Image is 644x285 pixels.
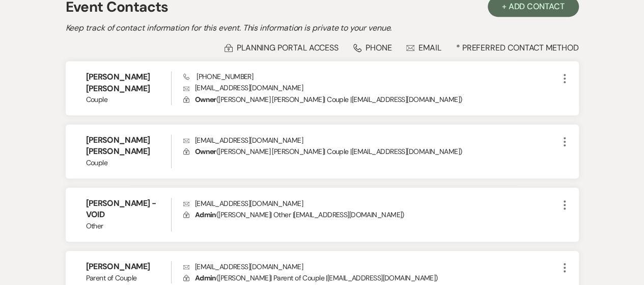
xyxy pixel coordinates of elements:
span: [PHONE_NUMBER] [183,72,253,81]
span: Couple [86,94,171,105]
span: Owner [195,95,216,104]
div: Email [406,42,441,53]
span: Admin [195,210,216,219]
div: Phone [353,42,392,53]
p: [EMAIL_ADDRESS][DOMAIN_NAME] [183,261,558,272]
h6: [PERSON_NAME] - VOID [86,198,171,221]
span: Parent of Couple [86,273,171,283]
h6: [PERSON_NAME] [PERSON_NAME] [86,71,171,94]
div: * Preferred Contact Method [66,42,579,53]
p: ( [PERSON_NAME] [PERSON_NAME] | Couple | [EMAIL_ADDRESS][DOMAIN_NAME] ) [183,94,558,105]
h2: Keep track of contact information for this event. This information is private to your venue. [66,22,579,34]
span: Admin [195,273,216,282]
div: Planning Portal Access [225,42,339,53]
h6: [PERSON_NAME] [86,261,171,272]
p: [EMAIL_ADDRESS][DOMAIN_NAME] [183,198,558,209]
p: [EMAIL_ADDRESS][DOMAIN_NAME] [183,135,558,146]
p: ( [PERSON_NAME] | Parent of Couple | [EMAIL_ADDRESS][DOMAIN_NAME] ) [183,272,558,283]
p: ( [PERSON_NAME] [PERSON_NAME] | Couple | [EMAIL_ADDRESS][DOMAIN_NAME] ) [183,146,558,157]
span: Owner [195,147,216,156]
span: Other [86,221,171,231]
h6: [PERSON_NAME] [PERSON_NAME] [86,135,171,158]
p: [EMAIL_ADDRESS][DOMAIN_NAME] [183,82,558,93]
p: ( [PERSON_NAME] | Other | [EMAIL_ADDRESS][DOMAIN_NAME] ) [183,209,558,220]
span: Couple [86,158,171,168]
